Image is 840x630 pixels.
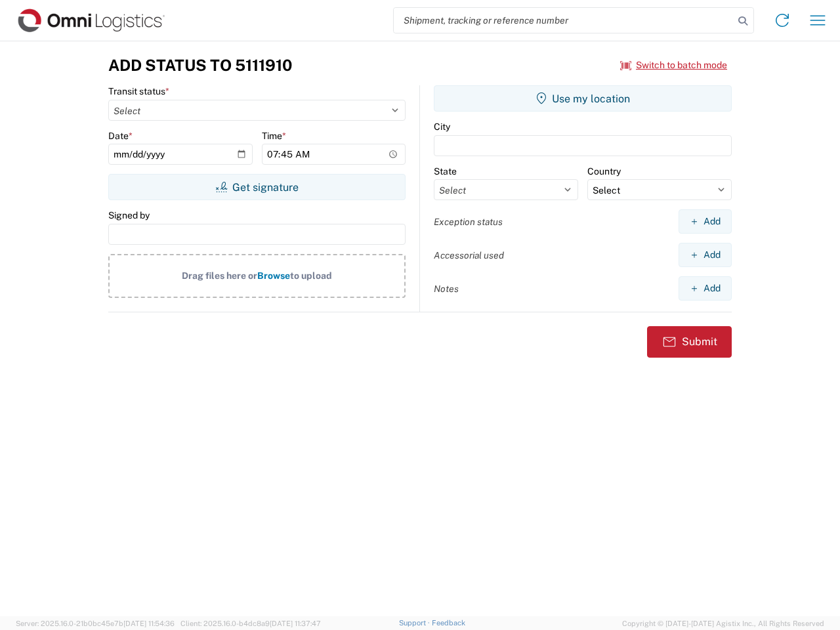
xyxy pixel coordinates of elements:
[108,130,133,142] label: Date
[182,270,257,281] span: Drag files here or
[434,85,732,112] button: Use my location
[620,54,727,76] button: Switch to batch mode
[622,618,824,629] span: Copyright © [DATE]-[DATE] Agistix Inc., All Rights Reserved
[434,249,504,261] label: Accessorial used
[399,619,432,627] a: Support
[432,619,465,627] a: Feedback
[262,130,286,142] label: Time
[257,270,290,281] span: Browse
[587,165,621,177] label: Country
[679,209,732,234] button: Add
[108,56,292,75] h3: Add Status to 5111910
[123,619,175,627] span: [DATE] 11:54:36
[108,209,150,221] label: Signed by
[394,8,734,33] input: Shipment, tracking or reference number
[434,121,450,133] label: City
[108,85,169,97] label: Transit status
[16,619,175,627] span: Server: 2025.16.0-21b0bc45e7b
[679,243,732,267] button: Add
[679,276,732,301] button: Add
[434,165,457,177] label: State
[108,174,406,200] button: Get signature
[180,619,321,627] span: Client: 2025.16.0-b4dc8a9
[647,326,732,358] button: Submit
[290,270,332,281] span: to upload
[270,619,321,627] span: [DATE] 11:37:47
[434,283,459,295] label: Notes
[434,216,503,228] label: Exception status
